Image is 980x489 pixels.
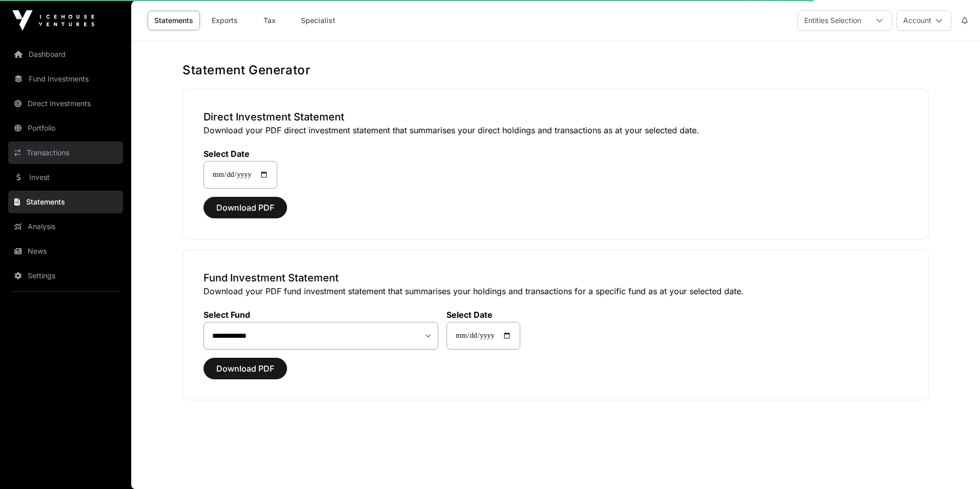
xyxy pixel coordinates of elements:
[8,215,123,238] a: Analysis
[8,191,123,213] a: Statements
[12,10,94,31] img: Icehouse Ventures Logo
[204,11,245,30] a: Exports
[8,43,123,66] a: Dashboard
[203,149,277,159] label: Select Date
[203,368,287,378] a: Download PDF
[8,117,123,139] a: Portfolio
[203,358,287,379] button: Download PDF
[294,11,342,30] a: Specialist
[203,110,908,124] h3: Direct Investment Statement
[203,124,908,136] p: Download your PDF direct investment statement that summarises your direct holdings and transactio...
[182,62,929,78] h1: Statement Generator
[203,207,287,217] a: Download PDF
[249,11,290,30] a: Tax
[8,264,123,287] a: Settings
[203,197,287,218] button: Download PDF
[798,11,867,30] div: Entities Selection
[8,240,123,262] a: News
[8,68,123,90] a: Fund Investments
[203,271,908,285] h3: Fund Investment Statement
[446,310,520,320] label: Select Date
[8,141,123,164] a: Transactions
[216,201,274,214] span: Download PDF
[896,10,951,31] button: Account
[8,92,123,115] a: Direct Investments
[929,440,980,489] iframe: Chat Widget
[203,285,908,297] p: Download your PDF fund investment statement that summarises your holdings and transactions for a ...
[8,166,123,189] a: Invest
[216,362,274,375] span: Download PDF
[148,11,200,30] a: Statements
[203,310,438,320] label: Select Fund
